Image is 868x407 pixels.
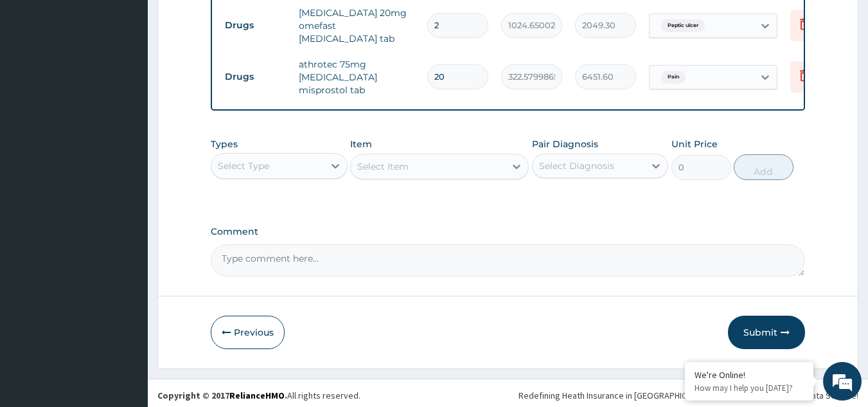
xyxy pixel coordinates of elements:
button: Previous [211,316,285,349]
img: d_794563401_company_1708531726252_794563401 [24,64,52,96]
div: Select Diagnosis [539,159,614,172]
span: Pain [661,71,686,84]
label: Types [211,139,238,150]
div: Minimize live chat window [211,6,242,37]
label: Item [350,138,372,150]
div: Redefining Heath Insurance in [GEOGRAPHIC_DATA] using Telemedicine and Data Science! [518,389,858,402]
td: Drugs [218,14,292,37]
div: Chat with us now [67,72,216,89]
td: Drugs [218,65,292,89]
a: RelianceHMO [229,390,285,401]
td: athrotec 75mg [MEDICAL_DATA] misprostol tab [292,51,421,103]
div: Select Type [218,159,269,172]
div: We're Online! [695,369,804,381]
span: Peptic ulcer [661,19,705,32]
label: Unit Price [671,138,718,150]
label: Pair Diagnosis [532,138,598,150]
label: Comment [211,226,806,237]
button: Add [734,154,793,180]
p: How may I help you today? [695,383,804,393]
span: We're online! [75,122,177,251]
button: Submit [728,316,805,349]
strong: Copyright © 2017 . [157,390,287,401]
textarea: Type your message and hit 'Enter' [6,271,245,316]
